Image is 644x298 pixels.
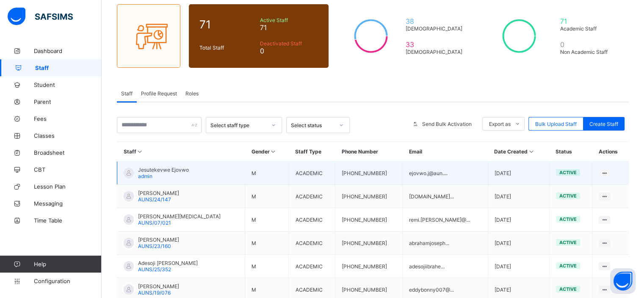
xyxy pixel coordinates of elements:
td: abrahamjoseph... [402,231,488,255]
span: AUNS/19/076 [138,290,171,296]
span: Bulk Upload Staff [535,121,577,127]
button: Open asap [610,268,636,294]
span: CBT [34,166,102,173]
th: Phone Number [335,142,402,162]
span: Time Table [34,217,102,224]
span: 71 [260,23,318,32]
span: active [559,193,577,199]
span: AUNS/23/160 [138,243,171,249]
span: 0 [260,47,318,55]
span: [DEMOGRAPHIC_DATA] [406,49,466,55]
span: AUNS/07/021 [138,220,171,226]
span: Broadsheet [34,149,102,156]
span: Classes [34,132,102,139]
span: Create Staff [589,121,618,127]
span: [PERSON_NAME][MEDICAL_DATA] [138,213,221,220]
span: Send Bulk Activation [422,121,472,127]
th: Date Created [488,142,549,162]
span: Export as [489,121,511,127]
span: active [559,240,577,245]
span: 0 [560,40,614,49]
span: Fees [34,115,102,122]
i: Sort in Ascending Order [528,148,535,155]
span: AUNS/25/352 [138,266,171,273]
span: Non Academic Staff [560,49,614,55]
td: M [245,162,288,185]
span: active [559,170,577,175]
div: Select staff type [210,122,266,128]
span: admin [138,173,152,179]
span: 38 [406,17,466,25]
td: adesojiibrahe... [402,255,488,278]
span: Configuration [34,278,101,284]
span: Help [34,261,101,267]
td: M [245,185,288,208]
span: active [559,286,577,292]
span: Adesoji [PERSON_NAME] [138,260,198,266]
img: safsims [8,8,73,25]
span: Student [34,81,102,88]
td: [PHONE_NUMBER] [335,231,402,255]
span: Academic Staff [560,25,614,32]
td: ACADEMIC [289,185,335,208]
span: active [559,216,577,222]
i: Sort in Ascending Order [136,148,144,155]
td: [DATE] [488,208,549,231]
td: [DATE] [488,231,549,255]
span: Dashboard [34,47,102,54]
td: ACADEMIC [289,162,335,185]
td: [PHONE_NUMBER] [335,255,402,278]
td: M [245,255,288,278]
td: [DOMAIN_NAME]... [402,185,488,208]
span: Deactivated Staff [260,40,318,47]
td: [DATE] [488,255,549,278]
span: Profile Request [141,90,177,97]
span: [PERSON_NAME] [138,283,179,290]
td: [PHONE_NUMBER] [335,162,402,185]
td: ACADEMIC [289,231,335,255]
span: Staff [121,90,133,97]
th: Status [549,142,592,162]
span: Roles [185,90,199,97]
i: Sort in Ascending Order [269,148,276,155]
span: Active Staff [260,17,318,23]
span: Messaging [34,200,102,207]
td: [DATE] [488,162,549,185]
span: Staff [35,64,102,71]
span: active [559,263,577,269]
th: Gender [245,142,288,162]
span: 33 [406,40,466,49]
span: AUNS/24/147 [138,196,171,203]
span: Jesutekevwe Ejovwo [138,167,189,173]
span: Lesson Plan [34,183,102,190]
span: 71 [560,17,614,25]
th: Email [402,142,488,162]
td: [PHONE_NUMBER] [335,208,402,231]
div: Select status [291,122,334,128]
td: [DATE] [488,185,549,208]
td: remi.[PERSON_NAME]@... [402,208,488,231]
th: Actions [592,142,629,162]
td: ACADEMIC [289,255,335,278]
span: Parent [34,98,102,105]
td: M [245,208,288,231]
th: Staff [117,142,245,162]
td: [PHONE_NUMBER] [335,185,402,208]
td: ejovwo.j@aun.... [402,162,488,185]
td: M [245,231,288,255]
td: ACADEMIC [289,208,335,231]
span: [PERSON_NAME] [138,190,179,196]
span: 71 [199,18,256,31]
span: [DEMOGRAPHIC_DATA] [406,25,466,32]
th: Staff Type [289,142,335,162]
div: Total Staff [197,42,258,53]
span: [PERSON_NAME] [138,237,179,243]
